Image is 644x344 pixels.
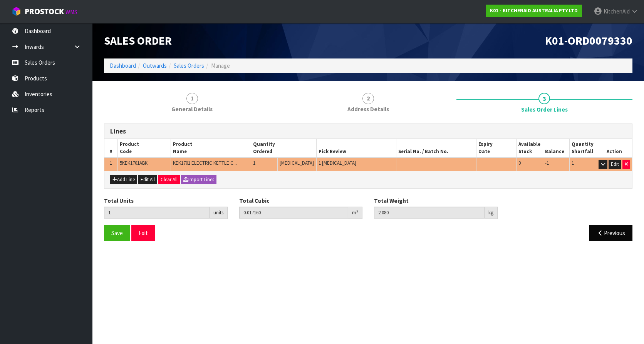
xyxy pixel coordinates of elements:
[186,93,198,104] span: 1
[239,197,269,205] label: Total Cubic
[104,207,210,219] input: Total Units
[569,139,596,157] th: Quantity Shortfall
[174,62,204,69] a: Sales Orders
[110,128,626,135] h3: Lines
[143,62,167,69] a: Outwards
[319,160,356,166] span: 1 [MEDICAL_DATA]
[173,160,237,166] span: KEK1701 ELECTRIC KETTLE C...
[210,207,228,219] div: units
[348,207,362,219] div: m³
[104,225,130,241] button: Save
[110,62,136,69] a: Dashboard
[604,8,630,15] span: KitchenAid
[138,175,157,184] button: Edit All
[543,139,569,157] th: Balance
[171,139,251,157] th: Product Name
[545,33,632,48] span: K01-ORD0079330
[316,139,396,157] th: Pick Review
[118,139,171,157] th: Product Code
[110,160,112,166] span: 1
[596,139,632,157] th: Action
[490,7,578,14] strong: K01 - KITCHENAID AUSTRALIA PTY LTD
[545,160,549,166] span: -1
[518,160,521,166] span: 0
[131,225,155,241] button: Exit
[111,229,123,237] span: Save
[181,175,216,184] button: Import Lines
[374,197,409,205] label: Total Weight
[538,93,550,104] span: 3
[516,139,543,157] th: Available Stock
[65,8,77,16] small: WMS
[158,175,180,184] button: Clear All
[609,160,621,169] button: Edit
[347,105,389,113] span: Address Details
[104,139,118,157] th: #
[211,62,230,69] span: Manage
[253,160,255,166] span: 1
[374,207,485,219] input: Total Weight
[239,207,349,219] input: Total Cubic
[485,207,498,219] div: kg
[396,139,476,157] th: Serial No. / Batch No.
[104,33,172,48] span: Sales Order
[572,160,574,166] span: 1
[110,175,137,184] button: Add Line
[12,7,21,16] img: cube-alt.png
[521,105,568,114] span: Sales Order Lines
[362,93,374,104] span: 2
[25,7,64,17] span: ProStock
[251,139,317,157] th: Quantity Ordered
[104,197,134,205] label: Total Units
[120,160,148,166] span: 5KEK1701ABK
[280,160,314,166] span: [MEDICAL_DATA]
[104,118,632,247] span: Sales Order Lines
[476,139,516,157] th: Expiry Date
[171,105,213,113] span: General Details
[589,225,632,241] button: Previous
